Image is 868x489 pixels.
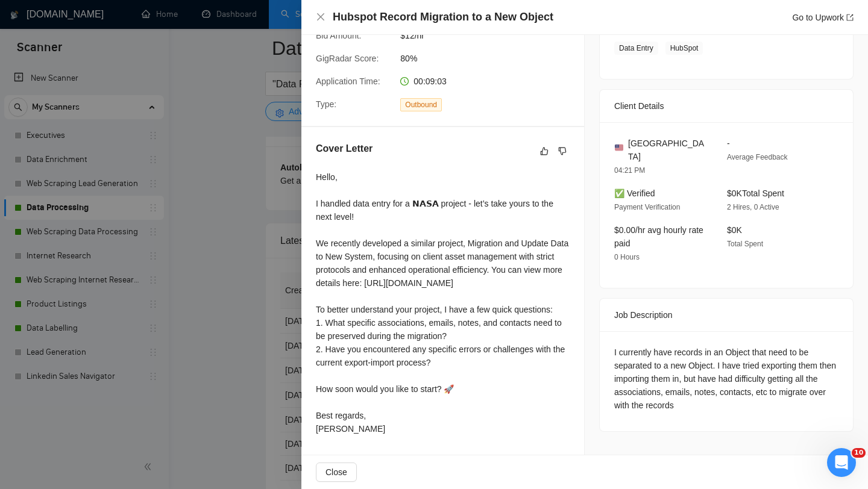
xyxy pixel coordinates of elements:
span: export [846,14,854,21]
button: dislike [555,144,570,158]
span: 80% [400,52,581,65]
span: HubSpot [665,42,703,55]
h4: Hubspot Record Migration to a New Object [333,10,553,25]
div: I currently have records in an Object that need to be separated to a new Object. I have tried exp... [614,346,838,412]
span: Bid Amount: [316,31,362,40]
span: Close [325,466,347,479]
span: Type: [316,99,336,109]
div: Hello, I handled data entry for a 𝗡𝗔𝗦𝗔 project - let’s take yours to the next level! We recently ... [316,170,570,435]
span: 04:21 PM [614,166,645,175]
button: Close [316,12,325,22]
span: Payment Verification [614,203,680,211]
a: Go to Upworkexport [792,13,854,22]
span: Data Entry [614,42,658,55]
span: Outbound [400,98,442,111]
span: - [727,139,730,148]
span: ✅ Verified [614,188,655,198]
span: 2 Hires, 0 Active [727,203,779,211]
div: Client Details [614,90,838,122]
button: like [537,144,552,158]
iframe: Intercom live chat [827,448,856,477]
span: 10 [852,448,866,458]
span: $0.00/hr avg hourly rate paid [614,225,703,248]
span: like [540,146,549,156]
span: 0 Hours [614,253,640,261]
span: clock-circle [400,77,409,86]
span: Average Feedback [727,153,788,161]
span: dislike [558,146,567,156]
button: Close [316,463,357,482]
span: Total Spent [727,240,763,248]
span: Application Time: [316,76,380,86]
img: 🇺🇸 [615,143,623,152]
span: GigRadar Score: [316,54,379,63]
div: Job Description [614,299,838,331]
span: $0K [727,225,742,235]
span: $12/hr [400,29,581,42]
span: $0K Total Spent [727,188,784,198]
span: [GEOGRAPHIC_DATA] [628,137,708,163]
h5: Cover Letter [316,142,373,156]
span: 00:09:03 [414,76,447,86]
span: close [316,12,325,22]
